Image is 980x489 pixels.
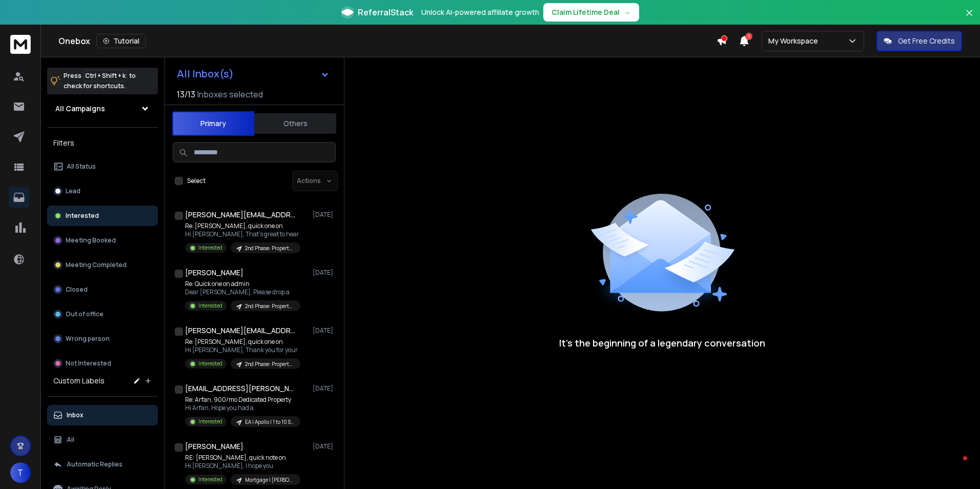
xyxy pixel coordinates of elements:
[47,430,158,450] button: All
[10,462,31,483] button: T
[53,376,105,386] h3: Custom Labels
[943,454,967,478] iframe: Intercom live chat
[876,31,962,51] button: Get Free Credits
[47,230,158,251] button: Meeting Booked
[245,302,294,310] p: 2nd Phase: Property Audience
[198,244,222,252] p: Interested
[185,346,300,354] p: Hi [PERSON_NAME], Thank you for your
[313,211,336,219] p: [DATE]
[58,34,717,48] div: Onebox
[47,405,158,425] button: Inbox
[66,335,110,343] p: Wrong person
[185,462,300,470] p: Hi [PERSON_NAME], I hope you
[177,69,234,79] h1: All Inbox(s)
[198,476,222,483] p: Interested
[47,255,158,275] button: Meeting Completed
[47,181,158,201] button: Lead
[313,327,336,335] p: [DATE]
[47,304,158,324] button: Out of office
[245,476,294,484] p: Mortgage | [PERSON_NAME] | 2 Camp. | 400 Contact
[185,288,300,296] p: Dear [PERSON_NAME], Please drop a
[245,418,294,426] p: EA | Apollo | 1 to 10 Size | 3rd Camp | 500 List
[198,360,222,368] p: Interested
[768,36,822,46] p: My Workspace
[47,353,158,374] button: Not Interested
[963,6,976,31] button: Close banner
[745,33,752,40] span: 1
[185,210,298,220] h1: [PERSON_NAME][EMAIL_ADDRESS][DOMAIN_NAME]
[185,280,300,288] p: Re: Quick one on admin
[66,286,88,294] p: Closed
[47,329,158,349] button: Wrong person
[254,112,336,135] button: Others
[47,206,158,226] button: Interested
[245,360,294,368] p: 2nd Phase: Property Audience
[47,279,158,300] button: Closed
[198,302,222,310] p: Interested
[177,88,195,100] span: 13 / 13
[185,454,300,462] p: RE: [PERSON_NAME], quick note on
[67,436,74,444] p: All
[47,454,158,475] button: Automatic Replies
[313,269,336,277] p: [DATE]
[66,359,111,368] p: Not Interested
[185,404,300,412] p: Hi Arfan, Hope you had a
[185,383,298,394] h1: [EMAIL_ADDRESS][PERSON_NAME][DOMAIN_NAME]
[185,338,300,346] p: Re: [PERSON_NAME], quick one on
[169,64,338,84] button: All Inbox(s)
[66,187,80,195] p: Lead
[624,7,631,17] span: →
[245,244,294,252] p: 2nd Phase: Property Audience
[543,3,639,22] button: Claim Lifetime Deal→
[84,70,127,81] span: Ctrl + Shift + k
[66,310,104,318] p: Out of office
[47,98,158,119] button: All Campaigns
[64,71,136,91] p: Press to check for shortcuts.
[185,441,243,452] h1: [PERSON_NAME]
[313,384,336,393] p: [DATE]
[55,104,105,114] h1: All Campaigns
[187,177,206,185] label: Select
[67,460,122,468] p: Automatic Replies
[358,6,413,18] span: ReferralStack
[66,261,127,269] p: Meeting Completed
[185,230,300,238] p: Hi [PERSON_NAME], That’s great to hear
[185,325,298,336] h1: [PERSON_NAME][EMAIL_ADDRESS][DOMAIN_NAME]
[198,418,222,425] p: Interested
[898,36,955,46] p: Get Free Credits
[172,111,254,136] button: Primary
[197,88,263,100] h3: Inboxes selected
[421,7,539,17] p: Unlock AI-powered affiliate growth
[66,236,116,244] p: Meeting Booked
[67,162,96,171] p: All Status
[47,136,158,150] h3: Filters
[96,34,146,48] button: Tutorial
[67,411,84,419] p: Inbox
[185,222,300,230] p: Re: [PERSON_NAME], quick one on
[66,212,99,220] p: Interested
[313,442,336,451] p: [DATE]
[47,156,158,177] button: All Status
[185,268,243,278] h1: [PERSON_NAME]
[559,336,765,350] p: It’s the beginning of a legendary conversation
[185,396,300,404] p: Re: Arfan, 900/mo Dedicated Property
